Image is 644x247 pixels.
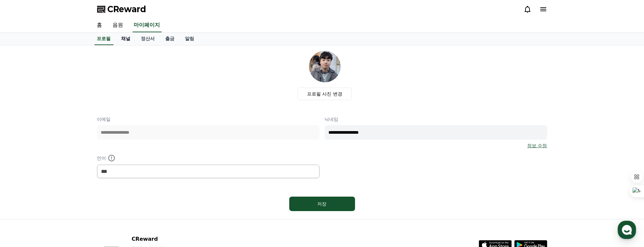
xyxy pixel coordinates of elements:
span: CReward [108,4,146,14]
a: 마이페이지 [133,18,162,32]
a: 정산서 [136,33,160,45]
button: 저장 [289,197,355,211]
span: 대화 [60,203,68,208]
img: profile_image [309,51,341,82]
a: 프로필 [94,33,114,45]
a: 정보 수정 [527,142,547,149]
a: CReward [97,4,146,14]
a: 홈 [92,18,108,32]
a: 대화 [43,192,85,209]
div: 저장 [302,201,342,207]
a: 홈 [2,192,43,209]
a: 출금 [160,33,180,45]
a: 설정 [85,192,126,209]
p: 언어 [97,154,320,162]
span: 설정 [102,202,110,207]
a: 채널 [116,33,136,45]
a: 알림 [180,33,200,45]
p: 닉네임 [325,116,547,123]
p: CReward [132,235,212,243]
p: 이메일 [97,116,320,123]
label: 프로필 사진 변경 [297,88,352,100]
span: 홈 [21,202,25,207]
a: 음원 [108,18,129,32]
